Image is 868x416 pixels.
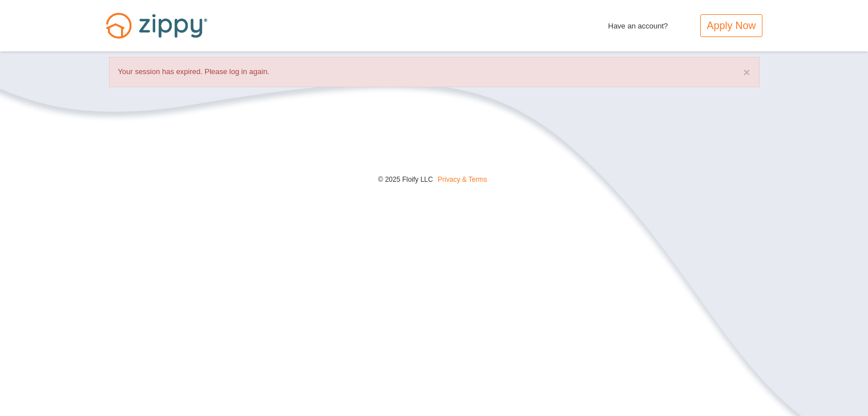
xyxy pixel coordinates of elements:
div: Your session has expired. Please log in again. [109,57,760,87]
a: Privacy & Terms [438,176,487,183]
a: Apply Now [700,14,762,37]
button: × [743,66,750,78]
span: © 2025 Floify LLC [378,176,433,183]
span: Have an account? [608,14,668,32]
